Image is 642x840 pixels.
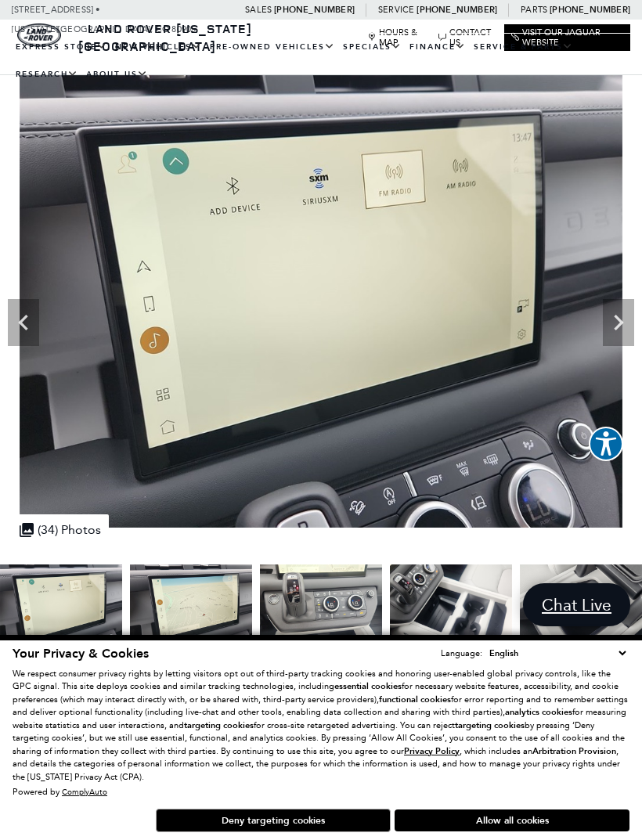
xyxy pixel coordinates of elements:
img: New 2025 Sedona Red Land Rover X-Dynamic SE image 24 [390,564,512,656]
img: New 2025 Sedona Red Land Rover X-Dynamic SE image 22 [130,564,252,656]
strong: functional cookies [379,694,451,705]
a: Visit Our Jaguar Website [511,27,623,48]
strong: targeting cookies [184,719,254,731]
select: Language Select [485,646,629,661]
span: Chat Live [534,594,619,615]
div: Powered by [13,788,107,797]
a: land-rover [17,23,61,47]
a: Pre-Owned Vehicles [206,34,339,61]
span: Your Privacy & Cookies [13,645,149,662]
div: Previous [8,299,39,346]
a: Finance [406,34,470,61]
a: ComplyAuto [62,787,107,797]
button: Explore your accessibility options [589,427,623,461]
strong: analytics cookies [505,706,572,718]
a: Service & Parts [470,34,577,61]
img: New 2025 Sedona Red Land Rover X-Dynamic SE image 23 [260,564,382,656]
a: [PHONE_NUMBER] [550,4,630,16]
a: EXPRESS STORE [12,34,111,61]
aside: Accessibility Help Desk [589,427,623,464]
div: Language: [441,649,482,658]
strong: essential cookies [334,680,402,692]
div: Next [603,299,634,346]
a: Research [12,61,82,88]
img: Land Rover [17,23,61,47]
img: New 2025 Sedona Red Land Rover X-Dynamic SE image 25 [520,564,642,656]
button: Deny targeting cookies [156,809,391,832]
strong: targeting cookies [455,719,525,731]
a: [PHONE_NUMBER] [274,4,355,16]
a: Land Rover [US_STATE][GEOGRAPHIC_DATA] [78,20,252,55]
a: Specials [339,34,406,61]
div: (34) Photos [12,514,109,545]
u: Privacy Policy [404,745,460,757]
a: Contact Us [438,27,496,48]
a: Chat Live [523,583,630,626]
p: We respect consumer privacy rights by letting visitors opt out of third-party tracking cookies an... [13,668,629,784]
nav: Main Navigation [12,34,630,88]
a: [STREET_ADDRESS] • [US_STATE][GEOGRAPHIC_DATA], CO 80905 [12,5,196,34]
a: Hours & Map [368,27,431,48]
strong: Arbitration Provision [532,745,616,757]
a: [PHONE_NUMBER] [417,4,497,16]
button: Allow all cookies [395,809,629,831]
a: New Vehicles [111,34,206,61]
a: About Us [82,61,152,88]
